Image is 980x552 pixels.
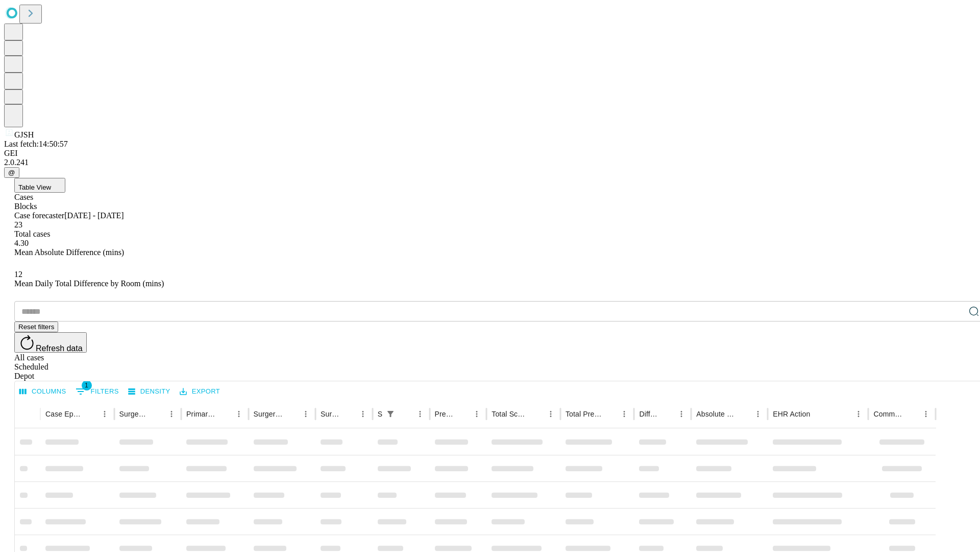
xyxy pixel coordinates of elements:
[18,323,54,331] span: Reset filters
[14,332,87,353] button: Refresh data
[737,407,751,421] button: Sort
[378,410,382,418] div: Scheduled In Room Duration
[617,407,631,421] button: Menu
[603,407,617,421] button: Sort
[36,344,83,353] span: Refresh data
[254,410,283,418] div: Surgery Name
[217,407,232,421] button: Sort
[660,407,674,421] button: Sort
[17,384,69,400] button: Select columns
[811,407,825,421] button: Sort
[696,410,736,418] div: Absolute Difference
[73,383,121,400] button: Show filters
[14,321,58,332] button: Reset filters
[126,384,173,400] button: Density
[8,169,15,176] span: @
[470,407,484,421] button: Menu
[356,407,370,421] button: Menu
[299,407,313,421] button: Menu
[97,407,112,421] button: Menu
[4,167,19,178] button: @
[4,140,68,148] span: Last fetch: 14:50:57
[341,407,356,421] button: Sort
[14,130,34,139] span: GJSH
[82,380,92,390] span: 1
[383,407,398,421] button: Show filters
[119,410,149,418] div: Surgeon Name
[851,407,866,421] button: Menu
[14,229,50,238] span: Total cases
[64,211,124,220] span: [DATE] - [DATE]
[45,410,82,418] div: Case Epic Id
[14,279,164,288] span: Mean Daily Total Difference by Room (mins)
[4,158,976,167] div: 2.0.241
[919,407,933,421] button: Menu
[284,407,299,421] button: Sort
[773,410,810,418] div: EHR Action
[751,407,765,421] button: Menu
[14,178,65,193] button: Table View
[14,220,22,229] span: 23
[83,407,97,421] button: Sort
[435,410,455,418] div: Predicted In Room Duration
[177,384,223,400] button: Export
[413,407,427,421] button: Menu
[674,407,689,421] button: Menu
[399,407,413,421] button: Sort
[529,407,544,421] button: Sort
[455,407,470,421] button: Sort
[544,407,558,421] button: Menu
[14,239,29,247] span: 4.30
[232,407,246,421] button: Menu
[639,410,659,418] div: Difference
[873,410,903,418] div: Comments
[383,407,398,421] div: 1 active filter
[14,270,22,279] span: 12
[492,410,528,418] div: Total Scheduled Duration
[321,410,340,418] div: Surgery Date
[164,407,179,421] button: Menu
[566,410,602,418] div: Total Predicted Duration
[14,211,64,220] span: Case forecaster
[4,149,976,158] div: GEI
[150,407,164,421] button: Sort
[904,407,919,421] button: Sort
[186,410,216,418] div: Primary Service
[18,183,51,191] span: Table View
[14,248,124,257] span: Mean Absolute Difference (mins)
